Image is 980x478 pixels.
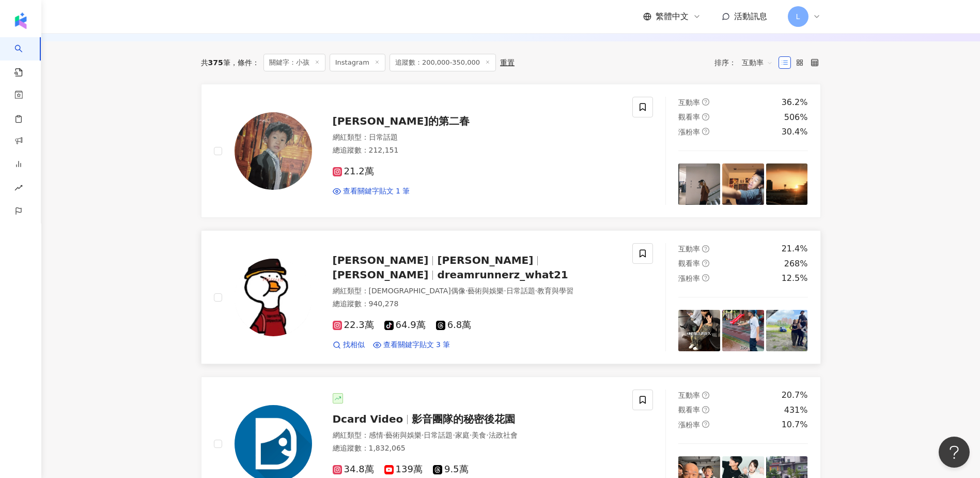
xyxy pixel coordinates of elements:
[390,54,496,71] span: 追蹤數：200,000-350,000
[14,177,23,201] span: rise
[330,54,385,71] span: Instagram
[369,133,398,141] span: 日常話題
[702,98,709,106] span: question-circle
[766,163,808,205] img: post-image
[702,260,709,267] span: question-circle
[436,320,472,331] span: 6.8萬
[422,431,424,439] span: ·
[678,391,700,399] span: 互動率
[383,340,450,350] span: 查看關鍵字貼文 3 筆
[472,431,486,439] span: 美食
[766,310,808,352] img: post-image
[385,431,422,439] span: 藝術與娛樂
[333,254,429,266] span: [PERSON_NAME]
[208,58,223,67] span: 375
[455,431,470,439] span: 家庭
[782,419,808,430] div: 10.7%
[201,58,230,67] div: 共 筆
[489,431,518,439] span: 法政社會
[333,430,620,441] div: 網紅類型 ：
[433,464,469,475] span: 9.5萬
[12,12,29,29] img: logo icon
[678,274,700,282] span: 漲粉率
[702,245,709,252] span: question-circle
[201,230,821,364] a: KOL Avatar[PERSON_NAME][PERSON_NAME][PERSON_NAME]dreamrunnerz_what21網紅類型：[DEMOGRAPHIC_DATA]偶像·藝術與...
[678,421,700,429] span: 漲粉率
[465,287,468,295] span: ·
[722,310,764,352] img: post-image
[742,54,773,71] span: 互動率
[535,287,537,295] span: ·
[678,245,700,253] span: 互動率
[333,115,470,127] span: [PERSON_NAME]的第二春
[343,340,365,350] span: 找相似
[506,287,535,295] span: 日常話題
[369,431,383,439] span: 感情
[702,392,709,399] span: question-circle
[333,166,374,177] span: 21.2萬
[504,287,506,295] span: ·
[333,145,620,156] div: 總追蹤數 ： 212,151
[384,320,426,331] span: 64.9萬
[678,163,720,205] img: post-image
[468,287,504,295] span: 藝術與娛樂
[782,273,808,284] div: 12.5%
[702,274,709,281] span: question-circle
[333,186,410,197] a: 查看關鍵字貼文 1 筆
[230,58,259,67] span: 條件 ：
[333,340,365,350] a: 找相似
[384,464,423,475] span: 139萬
[784,258,808,270] div: 268%
[656,11,689,22] span: 繁體中文
[734,11,767,21] span: 活動訊息
[412,413,515,425] span: 影音團隊的秘密後花園
[702,421,709,428] span: question-circle
[782,97,808,108] div: 36.2%
[333,464,374,475] span: 34.8萬
[678,406,700,414] span: 觀看率
[470,431,472,439] span: ·
[201,84,821,218] a: KOL Avatar[PERSON_NAME]的第二春網紅類型：日常話題總追蹤數：212,15121.2萬查看關鍵字貼文 1 筆互動率question-circle36.2%觀看率questio...
[333,286,620,296] div: 網紅類型 ：
[537,287,573,295] span: 教育與學習
[784,112,808,123] div: 506%
[702,113,709,121] span: question-circle
[235,259,312,336] img: KOL Avatar
[437,254,533,266] span: [PERSON_NAME]
[782,126,808,138] div: 30.4%
[333,268,429,281] span: [PERSON_NAME]
[333,299,620,309] div: 總追蹤數 ： 940,278
[702,406,709,413] span: question-circle
[333,132,620,143] div: 網紅類型 ：
[678,128,700,136] span: 漲粉率
[782,390,808,401] div: 20.7%
[678,98,700,107] span: 互動率
[373,340,450,350] a: 查看關鍵字貼文 3 筆
[702,128,709,135] span: question-circle
[678,310,720,352] img: post-image
[784,405,808,416] div: 431%
[343,186,410,197] span: 查看關鍵字貼文 1 筆
[14,37,35,78] a: search
[333,320,374,331] span: 22.3萬
[383,431,385,439] span: ·
[263,54,325,71] span: 關鍵字：小孩
[714,54,779,71] div: 排序：
[369,287,465,295] span: [DEMOGRAPHIC_DATA]偶像
[678,113,700,121] span: 觀看率
[939,437,970,468] iframe: Help Scout Beacon - Open
[235,112,312,190] img: KOL Avatar
[333,413,403,425] span: Dcard Video
[437,268,568,281] span: dreamrunnerz_what21
[500,58,515,67] div: 重置
[678,259,700,267] span: 觀看率
[453,431,455,439] span: ·
[333,443,620,454] div: 總追蹤數 ： 1,832,065
[486,431,488,439] span: ·
[782,243,808,255] div: 21.4%
[424,431,453,439] span: 日常話題
[722,163,764,205] img: post-image
[796,11,800,22] span: L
